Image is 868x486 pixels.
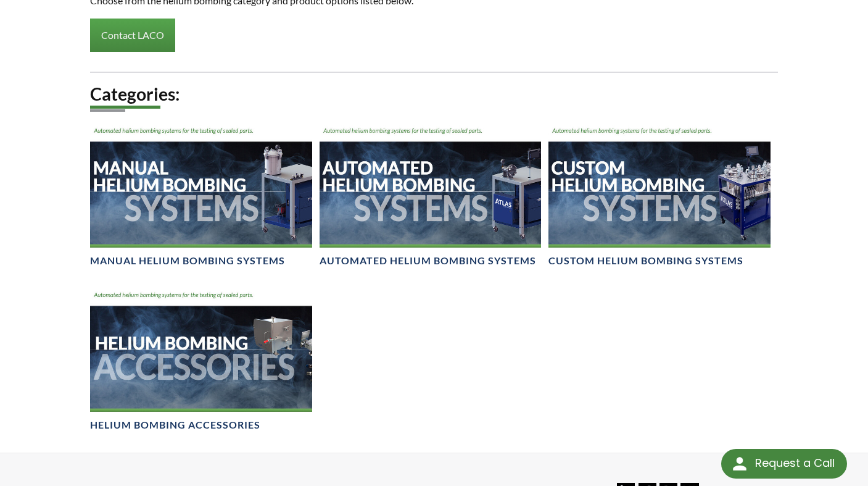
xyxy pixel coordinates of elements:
a: Automated Helium Bombing Systems BannerAutomated Helium Bombing Systems [320,123,542,267]
div: Request a Call [721,449,847,479]
h4: Manual Helium Bombing Systems [90,254,285,267]
h4: Automated Helium Bombing Systems [320,254,536,267]
h2: Categories: [90,83,778,106]
div: Request a Call [755,449,835,477]
img: round button [730,454,750,474]
h4: Custom Helium Bombing Systems [548,254,743,267]
a: Contact LACO [90,19,175,52]
a: Manual Helium Bombing Systems BannerManual Helium Bombing Systems [90,123,312,267]
a: Custom Helium Bombing Chambers BannerCustom Helium Bombing Systems [548,123,771,267]
h4: Helium Bombing Accessories [90,419,260,432]
a: Helium Bombing Accessories BannerHelium Bombing Accessories [90,287,312,432]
